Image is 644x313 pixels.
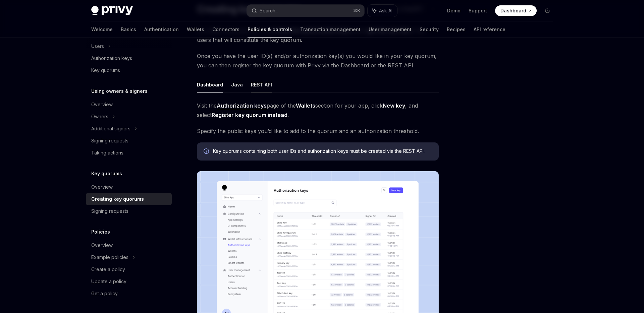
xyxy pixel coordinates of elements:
a: Recipes [447,21,466,38]
a: Demo [447,7,461,14]
a: Dashboard [495,5,537,16]
div: Example policies [91,253,128,261]
a: Authorization keys [86,52,172,64]
strong: Wallets [296,102,315,109]
div: Update a policy [91,277,126,286]
div: Taking actions [91,149,123,157]
a: Policies & controls [248,21,292,38]
a: Basics [121,21,136,38]
button: Dashboard [197,77,223,92]
div: Signing requests [91,207,128,215]
h5: Key quorums [91,170,122,178]
div: Key quorums [91,66,120,74]
div: Get a policy [91,290,118,298]
button: REST API [251,77,272,92]
a: User management [369,21,412,38]
span: Visit the page of the section for your app, click , and select . [197,101,439,120]
a: Overview [86,239,172,251]
span: Once you have the user ID(s) and/or authorization key(s) you would like in your key quorum, you c... [197,51,439,70]
svg: Info [204,148,210,155]
a: Get a policy [86,288,172,300]
a: Support [469,7,487,14]
div: Creating key quorums [91,195,144,203]
a: Creating key quorums [86,193,172,205]
div: Search... [260,7,278,15]
span: ⌘ K [353,8,360,13]
a: Authentication [144,21,179,38]
a: Update a policy [86,275,172,288]
strong: New key [383,102,405,109]
span: Dashboard [500,7,526,14]
a: Signing requests [86,205,172,217]
a: API reference [474,21,505,38]
span: Specify the public keys you’d like to add to the quorum and an authorization threshold. [197,126,439,136]
a: Create a policy [86,263,172,275]
span: Key quorums containing both user IDs and authorization keys must be created via the REST API. [213,148,432,154]
a: Overview [86,99,172,111]
button: Search...⌘K [247,5,364,17]
div: Overview [91,183,113,191]
a: Welcome [91,21,113,38]
strong: Register key quorum instead [212,112,287,118]
a: Signing requests [86,135,172,147]
div: Authorization keys [91,54,132,62]
button: Toggle dark mode [542,5,553,16]
a: Security [420,21,439,38]
button: Java [231,77,243,92]
div: Overview [91,241,113,249]
a: Taking actions [86,147,172,159]
a: Transaction management [300,21,361,38]
div: Additional signers [91,125,130,133]
h5: Policies [91,228,110,236]
div: Overview [91,101,113,109]
a: Wallets [187,21,204,38]
a: Overview [86,181,172,193]
a: Connectors [212,21,239,38]
div: Owners [91,113,108,121]
h5: Using owners & signers [91,87,148,95]
a: Key quorums [86,64,172,76]
span: Ask AI [379,7,392,14]
button: Ask AI [368,5,397,17]
img: dark logo [91,6,133,15]
div: Create a policy [91,265,125,273]
a: Authorization keys [217,102,267,109]
div: Signing requests [91,137,128,145]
